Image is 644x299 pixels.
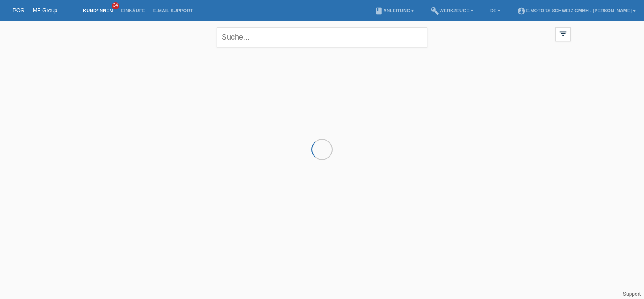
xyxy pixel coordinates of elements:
[375,7,383,15] i: book
[623,291,641,297] a: Support
[558,29,568,38] i: filter_list
[513,8,640,13] a: account_circleE-Motors Schweiz GmbH - [PERSON_NAME] ▾
[517,7,526,15] i: account_circle
[79,8,117,13] a: Kund*innen
[486,8,504,13] a: DE ▾
[370,8,418,13] a: bookAnleitung ▾
[117,8,149,13] a: Einkäufe
[427,8,478,13] a: buildWerkzeuge ▾
[217,27,427,47] input: Suche...
[431,7,439,15] i: build
[149,8,197,13] a: E-Mail Support
[112,2,119,9] span: 34
[13,7,57,14] a: POS — MF Group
